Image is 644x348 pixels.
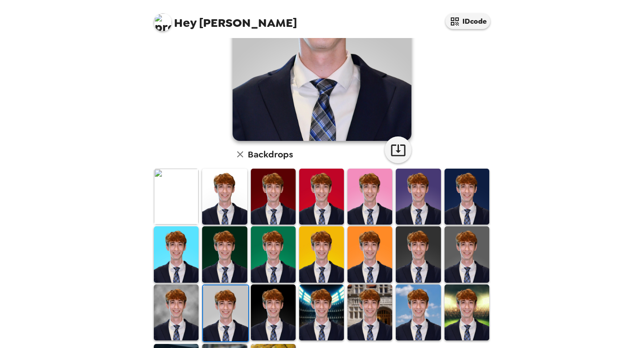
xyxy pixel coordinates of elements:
span: [PERSON_NAME] [154,9,297,29]
button: IDcode [445,13,490,29]
img: Original [154,169,199,225]
span: Hey [174,15,196,31]
img: profile pic [154,13,172,31]
h6: Backdrops [248,147,293,161]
